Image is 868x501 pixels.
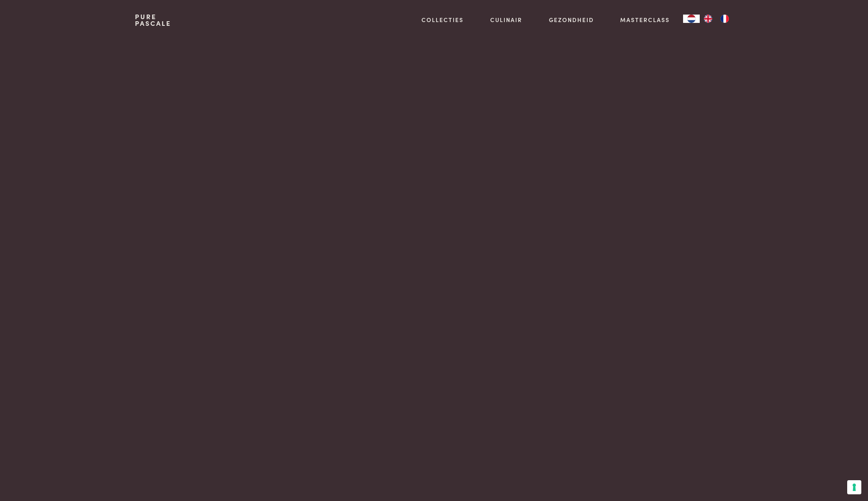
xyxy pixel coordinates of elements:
[620,15,670,24] a: Masterclass
[422,15,464,24] a: Collecties
[700,15,733,23] ul: Language list
[683,15,700,23] div: Language
[683,15,733,23] aside: Language selected: Nederlands
[716,15,733,23] a: FR
[135,13,171,27] a: PurePascale
[549,15,594,24] a: Gezondheid
[847,480,861,494] button: Uw voorkeuren voor toestemming voor trackingtechnologieën
[490,15,522,24] a: Culinair
[683,15,700,23] a: NL
[700,15,716,23] a: EN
